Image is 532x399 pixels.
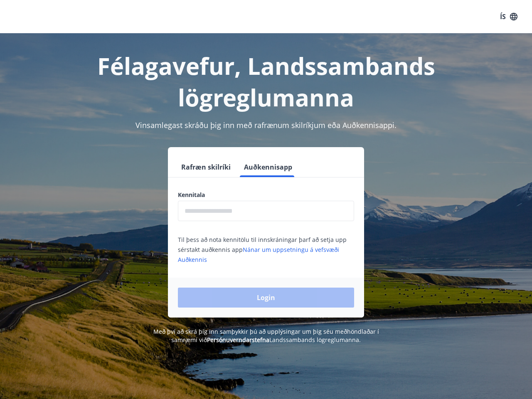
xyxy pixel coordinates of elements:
span: Til þess að nota kennitölu til innskráningar þarf að setja upp sérstakt auðkennis app [178,236,347,264]
span: Vinsamlegast skráðu þig inn með rafrænum skilríkjum eða Auðkennisappi. [135,120,397,130]
button: ÍS [495,9,522,24]
button: Auðkennisapp [241,157,296,177]
button: Rafræn skilríki [178,157,234,177]
h1: Félagavefur, Landssambands lögreglumanna [10,50,522,113]
a: Persónuverndarstefna [207,336,269,344]
label: Kennitala [178,191,354,199]
a: Nánar um uppsetningu á vefsvæði Auðkennis [178,246,339,264]
span: Með því að skrá þig inn samþykkir þú að upplýsingar um þig séu meðhöndlaðar í samræmi við Landssa... [153,328,379,344]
